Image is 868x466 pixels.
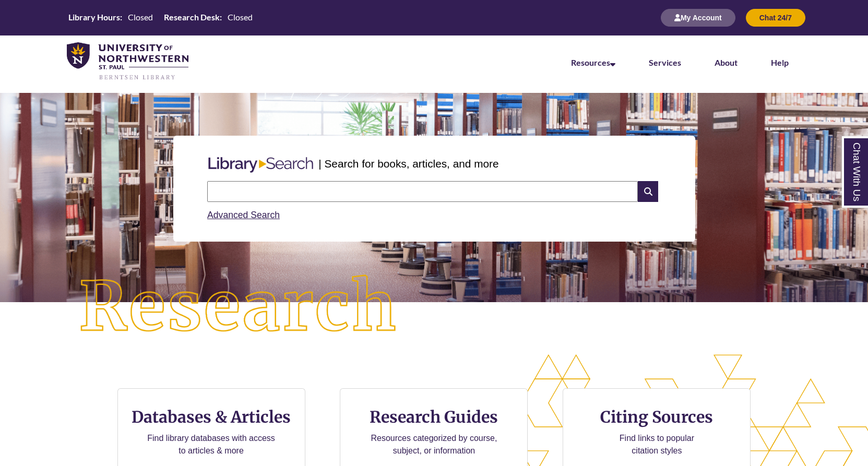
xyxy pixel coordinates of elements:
a: Chat 24/7 [746,13,805,22]
img: UNWSP Library Logo [67,42,188,81]
a: Hours Today [64,11,257,24]
span: Closed [128,12,153,22]
th: Library Hours: [64,11,124,23]
button: My Account [661,9,735,27]
p: Resources categorized by course, subject, or information [366,432,502,457]
a: My Account [661,13,735,22]
h3: Citing Sources [593,407,721,427]
table: Hours Today [64,11,257,23]
a: Help [771,57,789,67]
th: Research Desk: [160,11,223,23]
i: Search [638,181,658,202]
a: Advanced Search [207,210,280,220]
h3: Databases & Articles [126,407,296,427]
img: Libary Search [203,153,318,177]
button: Chat 24/7 [746,9,805,27]
h3: Research Guides [349,407,519,427]
span: Closed [228,12,253,22]
a: About [715,57,738,67]
a: Resources [571,57,615,67]
img: Research [43,240,434,375]
p: Find library databases with access to articles & more [143,432,279,457]
a: Services [649,57,681,67]
p: Find links to popular citation styles [606,432,708,457]
p: | Search for books, articles, and more [318,156,498,172]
